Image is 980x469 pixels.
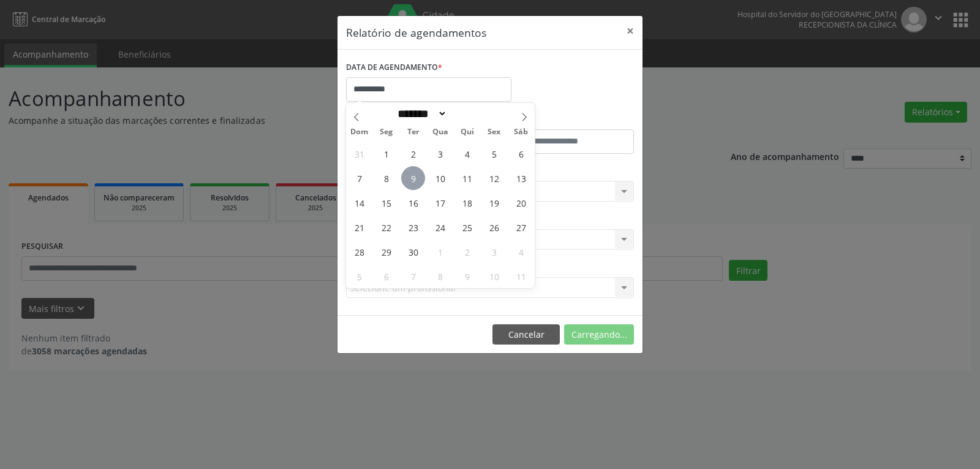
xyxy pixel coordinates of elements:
input: Year [447,107,488,120]
span: Outubro 11, 2025 [509,264,533,288]
button: Close [618,16,643,46]
span: Qui [454,128,481,136]
span: Setembro 7, 2025 [347,166,371,190]
span: Setembro 17, 2025 [428,191,452,215]
span: Setembro 6, 2025 [509,142,533,166]
h5: Relatório de agendamentos [346,25,486,40]
span: Outubro 4, 2025 [509,240,533,264]
span: Outubro 7, 2025 [401,264,425,288]
span: Setembro 16, 2025 [401,191,425,215]
span: Setembro 27, 2025 [509,215,533,239]
span: Setembro 30, 2025 [401,240,425,264]
span: Agosto 31, 2025 [347,142,371,166]
span: Seg [373,128,400,136]
span: Ter [400,128,427,136]
span: Setembro 8, 2025 [374,166,398,190]
span: Outubro 6, 2025 [374,264,398,288]
span: Setembro 18, 2025 [455,191,479,215]
span: Outubro 9, 2025 [455,264,479,288]
span: Outubro 1, 2025 [428,240,452,264]
span: Setembro 13, 2025 [509,166,533,190]
span: Setembro 25, 2025 [455,215,479,239]
select: Month [393,107,447,120]
span: Sáb [508,128,535,136]
button: Cancelar [492,324,560,345]
span: Outubro 3, 2025 [482,240,506,264]
span: Outubro 8, 2025 [428,264,452,288]
span: Setembro 22, 2025 [374,215,398,239]
span: Qua [427,128,454,136]
button: Carregando... [564,324,634,345]
span: Setembro 10, 2025 [428,166,452,190]
span: Setembro 4, 2025 [455,142,479,166]
span: Setembro 9, 2025 [401,166,425,190]
span: Setembro 26, 2025 [482,215,506,239]
span: Setembro 12, 2025 [482,166,506,190]
span: Outubro 2, 2025 [455,240,479,264]
span: Setembro 3, 2025 [428,142,452,166]
span: Setembro 1, 2025 [374,142,398,166]
span: Setembro 24, 2025 [428,215,452,239]
span: Setembro 29, 2025 [374,240,398,264]
span: Setembro 28, 2025 [347,240,371,264]
span: Setembro 5, 2025 [482,142,506,166]
span: Setembro 11, 2025 [455,166,479,190]
span: Dom [346,128,373,136]
span: Setembro 23, 2025 [401,215,425,239]
label: DATA DE AGENDAMENTO [346,58,442,77]
span: Setembro 14, 2025 [347,191,371,215]
span: Setembro 19, 2025 [482,191,506,215]
span: Setembro 2, 2025 [401,142,425,166]
span: Sex [481,128,508,136]
span: Outubro 10, 2025 [482,264,506,288]
span: Setembro 21, 2025 [347,215,371,239]
span: Outubro 5, 2025 [347,264,371,288]
label: ATÉ [493,110,634,129]
span: Setembro 20, 2025 [509,191,533,215]
span: Setembro 15, 2025 [374,191,398,215]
